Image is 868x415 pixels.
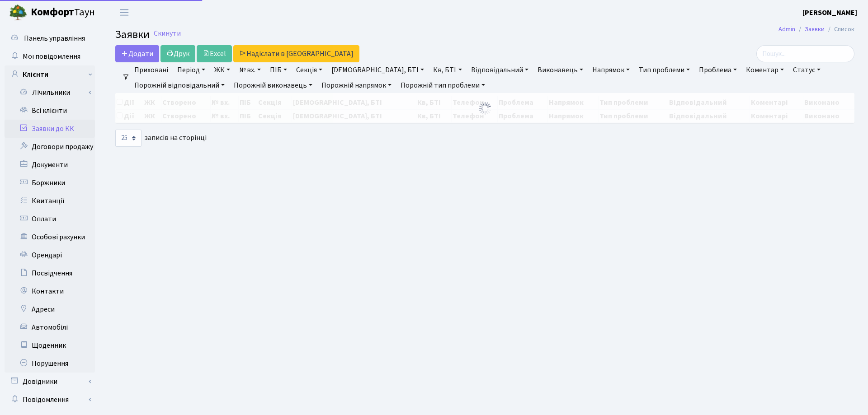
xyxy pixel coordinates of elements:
a: Відповідальний [467,62,532,78]
a: Контакти [5,282,95,300]
a: Секція [292,62,326,78]
a: Порожній відповідальний [131,78,228,93]
button: Переключити навігацію [113,5,136,20]
a: Особові рахунки [5,228,95,246]
a: Admin [778,24,795,34]
nav: breadcrumb [765,20,868,39]
a: Кв, БТІ [429,62,465,78]
a: Повідомлення [5,391,95,409]
a: Порожній тип проблеми [397,78,489,93]
a: Оплати [5,210,95,228]
a: № вх. [236,62,264,78]
a: Приховані [131,62,172,78]
b: Комфорт [31,5,74,19]
a: Автомобілі [5,318,95,336]
a: Лічильники [10,84,95,102]
a: Тип проблеми [635,62,693,78]
a: Напрямок [589,62,633,78]
a: ЖК [211,62,234,78]
a: ПІБ [266,62,291,78]
a: Excel [197,45,232,62]
a: Щоденник [5,336,95,354]
a: Порушення [5,354,95,373]
img: Обробка... [478,101,492,116]
a: Порожній напрямок [318,78,395,93]
a: [DEMOGRAPHIC_DATA], БТІ [328,62,428,78]
a: Орендарі [5,246,95,264]
select: записів на сторінці [115,130,142,147]
a: Заявки [805,24,825,34]
a: Довідники [5,373,95,391]
input: Пошук... [756,45,854,62]
span: Додати [121,49,153,59]
a: Проблема [695,62,741,78]
a: Статус [789,62,824,78]
a: Адреси [5,300,95,318]
a: Скинути [154,29,181,38]
a: Квитанції [5,192,95,210]
a: Договори продажу [5,138,95,156]
a: Боржники [5,174,95,192]
a: [PERSON_NAME] [802,7,857,18]
b: [PERSON_NAME] [802,8,857,18]
a: Виконавець [534,62,587,78]
a: Період [174,62,209,78]
a: Друк [160,45,195,62]
li: Список [825,24,854,34]
a: Мої повідомлення [5,47,95,65]
span: Мої повідомлення [23,51,80,61]
a: Коментар [742,62,788,78]
span: Заявки [115,27,150,42]
a: Порожній виконавець [230,78,316,93]
span: Панель управління [24,33,85,43]
a: Панель управління [5,29,95,47]
a: Документи [5,156,95,174]
a: Заявки до КК [5,120,95,138]
a: Надіслати в [GEOGRAPHIC_DATA] [233,45,359,62]
span: Таун [31,5,95,20]
a: Клієнти [5,65,95,84]
img: logo.png [9,4,27,22]
a: Посвідчення [5,264,95,282]
label: записів на сторінці [115,130,207,147]
a: Всі клієнти [5,102,95,120]
a: Додати [115,45,159,62]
